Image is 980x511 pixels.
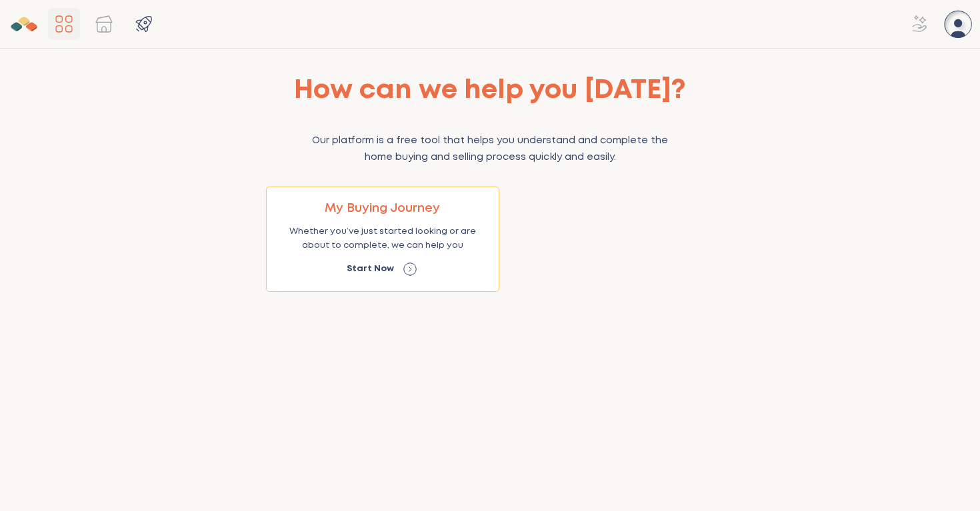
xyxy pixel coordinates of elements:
[904,8,936,40] span: Refer for £30
[294,79,686,103] em: How can we help you [DATE]?
[128,8,160,40] span: Products
[88,8,120,40] span: Properties
[298,133,682,166] p: Our platform is a free tool that helps you understand and complete the home buying and selling pr...
[347,262,394,276] p: Start Now
[266,187,499,292] button: My Buying JourneyWhether you’ve just started looking or are about to complete, we can help youSta...
[325,203,440,214] em: My Buying Journey
[281,225,485,253] p: Whether you’ve just started looking or are about to complete, we can help you
[48,8,80,40] span: Dashboard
